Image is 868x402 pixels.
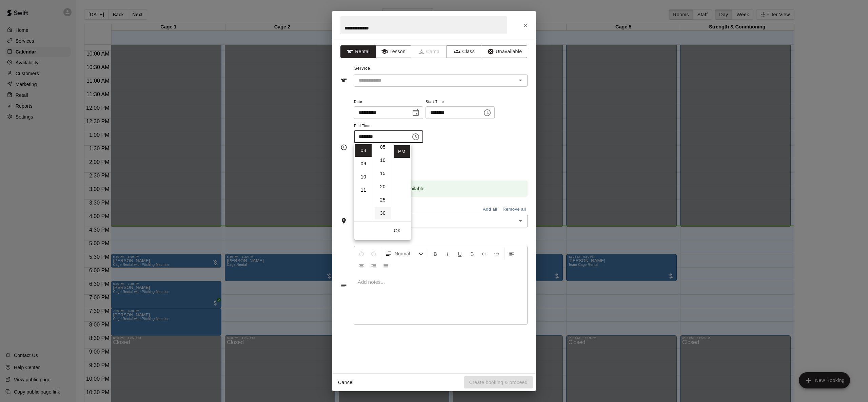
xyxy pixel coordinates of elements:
[466,248,478,260] button: Format Strikethrough
[375,220,391,233] li: 35 minutes
[335,376,357,389] button: Cancel
[491,248,502,260] button: Insert Link
[354,66,370,71] span: Service
[356,248,367,260] button: Undo
[340,144,347,151] svg: Timing
[447,45,482,58] button: Class
[411,45,447,58] span: Camps can only be created in the Services page
[392,143,411,221] ul: Select meridiem
[368,248,379,260] button: Redo
[480,106,494,120] button: Choose time, selected time is 7:30 PM
[355,144,372,157] li: 8 hours
[376,45,411,58] button: Lesson
[501,204,528,215] button: Remove all
[506,248,517,260] button: Left Align
[340,77,347,84] svg: Service
[375,181,391,193] li: 20 minutes
[482,45,527,58] button: Unavailable
[426,98,495,107] span: Start Time
[354,233,528,244] span: Notes
[373,143,392,221] ul: Select minutes
[355,184,372,196] li: 11 hours
[375,194,391,206] li: 25 minutes
[442,248,453,260] button: Format Italics
[516,76,525,85] button: Open
[354,143,373,221] ul: Select hours
[355,171,372,183] li: 10 hours
[354,98,423,107] span: Date
[356,260,367,272] button: Center Align
[368,260,379,272] button: Right Align
[382,248,427,260] button: Formatting Options
[355,157,372,170] li: 9 hours
[340,282,347,289] svg: Notes
[395,250,418,257] span: Normal
[479,204,501,215] button: Add all
[454,248,466,260] button: Format Underline
[380,260,392,272] button: Justify Align
[340,45,376,58] button: Rental
[375,167,391,180] li: 15 minutes
[519,19,532,31] button: Close
[375,141,391,153] li: 5 minutes
[394,145,410,158] li: PM
[375,154,391,167] li: 10 minutes
[478,248,490,260] button: Insert Code
[516,216,525,226] button: Open
[387,225,408,237] button: OK
[409,106,422,120] button: Choose date, selected date is Aug 19, 2025
[430,248,441,260] button: Format Bold
[375,207,391,219] li: 30 minutes
[409,130,422,144] button: Choose time, selected time is 8:00 PM
[340,217,347,224] svg: Rooms
[354,122,423,131] span: End Time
